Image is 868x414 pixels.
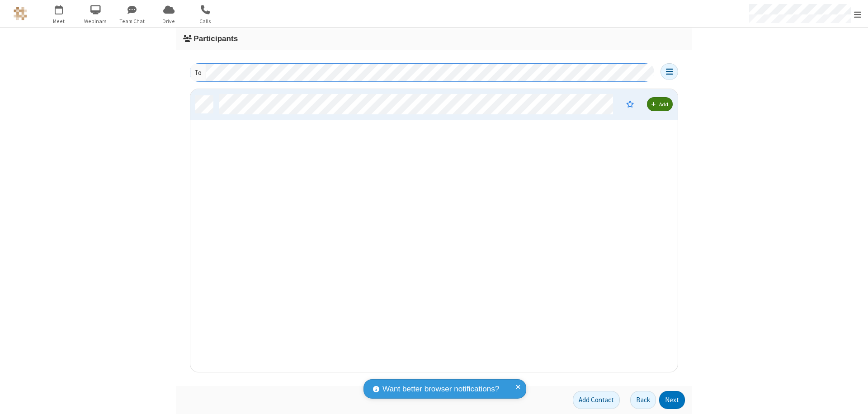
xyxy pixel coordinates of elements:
[189,17,222,25] span: Calls
[152,17,186,25] span: Drive
[573,391,620,409] button: Add Contact
[579,395,614,404] span: Add Contact
[660,63,678,80] button: Open menu
[79,17,113,25] span: Webinars
[190,64,206,81] div: To
[659,101,668,108] span: Add
[659,391,685,409] button: Next
[630,391,656,409] button: Back
[647,97,673,111] button: Add
[382,383,499,395] span: Want better browser notifications?
[183,34,685,43] h3: Participants
[14,7,27,20] img: QA Selenium DO NOT DELETE OR CHANGE
[190,89,679,373] div: grid
[620,96,640,112] button: Moderator
[42,17,76,25] span: Meet
[115,17,149,25] span: Team Chat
